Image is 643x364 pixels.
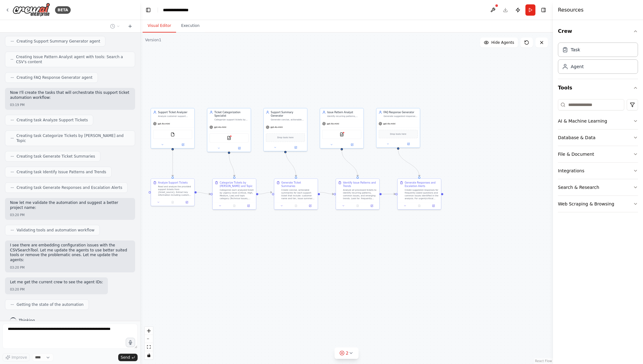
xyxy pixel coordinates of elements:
div: Categorize Tickets by [PERSON_NAME] and TopicCategorize each analyzed ticket by urgency level (Cr... [212,179,256,210]
div: BETA [55,6,71,14]
button: Open in side panel [229,146,249,150]
div: Integrations [558,168,584,174]
button: No output available [412,204,427,208]
span: gpt-4o-mini [158,122,170,125]
button: Switch to previous chat [108,23,123,30]
div: Create suggested responses for frequently asked questions and common issues identified in the ana... [405,189,439,200]
p: Now I'll create the tasks that will orchestrate this support ticket automation workflow: [10,90,130,100]
span: Drop tools here [390,132,406,136]
div: Generate suggested responses for frequently asked questions and common issues, including escalati... [383,115,418,118]
div: Web Scraping & Browsing [558,201,614,207]
button: 2 [335,347,359,359]
div: Categorize Tickets by [PERSON_NAME] and Topic [220,181,254,188]
div: Categorize support tickets by urgency level (Critical, High, Medium, Low) and topic categories (T... [215,118,249,121]
button: Hide left sidebar [144,6,153,14]
span: gpt-4o-mini [327,122,339,125]
button: zoom in [145,327,153,335]
div: Identify recurring patterns, common issues, and trends across multiple support tickets to help th... [327,115,361,118]
div: 03:20 PM [10,287,103,292]
button: fit view [145,343,153,351]
div: Support Summary Generator [271,110,305,118]
button: No output available [227,204,242,208]
div: Task [571,47,580,53]
button: Database & Data [558,129,638,146]
h4: Resources [558,6,584,14]
button: Click to speak your automation idea [126,338,135,347]
g: Edge from d057e4c3-7662-41ea-848e-98fa9b9c1d20 to 32afd59e-80c1-4a6c-922a-19340cea8173 [320,190,334,196]
span: Creating task Generate Responses and Escalation Alerts [17,185,122,190]
div: Version 1 [145,38,161,43]
div: 03:20 PM [10,265,130,270]
button: Improve [3,353,30,361]
button: Search & Research [558,179,638,195]
g: Edge from e5d48ede-993a-46d1-bf1c-f1dc4c944b90 to d057e4c3-7662-41ea-848e-98fa9b9c1d20 [284,149,298,176]
nav: breadcrumb [163,7,195,13]
g: Edge from a3b346a4-ad84-48fd-a50d-3ed9e1d48d0e to 3f80bddb-e351-4687-a2ab-a4830665772d [171,150,174,177]
span: Send [121,355,130,360]
div: React Flow controls [145,327,153,359]
div: Issue Pattern AnalystIdentify recurring patterns, common issues, and trends across multiple suppo... [320,108,364,149]
button: Visual Editor [143,19,176,33]
span: Drop tools here [277,136,293,139]
img: CSVSearchTool [227,136,231,140]
button: Execution [176,19,205,33]
div: Agent [571,63,584,70]
div: Analyze Support Tickets [158,181,188,185]
button: Crew [558,23,638,40]
button: Open in side panel [181,200,193,205]
img: FileReadTool [170,132,175,137]
button: Hide right sidebar [539,6,548,14]
div: Identify Issue Patterns and Trends [343,181,377,188]
img: Logo [13,3,50,17]
button: zoom out [145,335,153,343]
div: FAQ Response GeneratorGenerate suggested responses for frequently asked questions and common issu... [376,108,420,148]
div: Support Summary GeneratorGenerate concise, actionable summaries of support tickets that highlight... [263,108,307,151]
div: Generate Ticket SummariesCreate concise, actionable summaries for each support ticket that includ... [274,179,318,210]
img: CSVSearchTool [340,132,344,137]
span: Validating tools and automation workflow [17,228,94,233]
g: Edge from 3f80bddb-e351-4687-a2ab-a4830665772d to 35aefa67-f8b6-4c75-801e-c7b9bc946cd1 [197,190,210,196]
div: Ticket Categorization SpecialistCategorize support tickets by urgency level (Critical, High, Medi... [207,108,251,152]
div: Generate Responses and Escalation AlertsCreate suggested responses for frequently asked questions... [397,179,441,210]
g: Edge from 32afd59e-80c1-4a6c-922a-19340cea8173 to be79391e-1f4f-4541-84b6-d1d22223e290 [382,192,395,196]
button: Hide Agents [480,38,518,48]
button: Tools [558,79,638,97]
g: Edge from e19ba479-4814-49d8-a64b-4b64321d7f18 to 35aefa67-f8b6-4c75-801e-c7b9bc946cd1 [227,154,236,177]
span: gpt-4o-mini [271,126,283,129]
button: Web Scraping & Browsing [558,196,638,212]
span: Creating Issue Pattern Analyst agent with tools: Search a CSV's content [16,54,130,64]
div: File & Document [558,151,594,157]
button: File & Document [558,146,638,162]
div: 03:19 PM [10,103,130,107]
button: Open in side panel [242,204,255,208]
button: Open in side panel [342,143,362,147]
div: Generate concise, actionable summaries of support tickets that highlight key customer information... [271,118,305,121]
g: Edge from f6a364e8-cc96-4f54-8984-118092f28c61 to be79391e-1f4f-4541-84b6-d1d22223e290 [396,149,421,176]
p: Now let me validate the automation and suggest a better project name: [10,200,130,210]
div: Tools [558,97,638,217]
div: 03:20 PM [10,213,130,217]
button: Open in side panel [286,145,306,150]
div: Generate Responses and Escalation Alerts [405,181,439,188]
span: Hide Agents [491,40,514,45]
span: Creating task Identify Issue Patterns and Trends [17,169,106,174]
g: Edge from 35aefa67-f8b6-4c75-801e-c7b9bc946cd1 to d057e4c3-7662-41ea-848e-98fa9b9c1d20 [258,190,272,196]
div: Create concise, actionable summaries for each support ticket that include: customer name and tier... [281,189,316,200]
button: toggle interactivity [145,351,153,359]
div: AI & Machine Learning [558,118,607,124]
div: Analyze Support TicketsRead and analyze the provided support tickets from {ticket_source}. Extrac... [151,179,195,206]
span: Creating task Generate Ticket Summaries [17,154,95,159]
g: Edge from 6be10913-e1c5-49c7-b825-369984442119 to 32afd59e-80c1-4a6c-922a-19340cea8173 [340,150,359,177]
div: Identify Issue Patterns and TrendsAnalyze all processed tickets to identify recurring patterns, c... [336,179,380,210]
button: Open in side panel [173,143,193,147]
div: FAQ Response Generator [383,110,418,114]
span: Thinking... [19,318,38,323]
button: No output available [289,204,304,208]
div: Analyze customer support tickets to extract key information including customer details, issue des... [158,115,192,118]
span: Improve [12,355,27,360]
button: Open in side panel [398,142,418,146]
p: Let me get the current crew to see the agent IDs: [10,280,103,285]
div: Generate Ticket Summaries [281,181,316,188]
div: Support Ticket Analyzer [158,110,192,114]
div: Crew [558,40,638,79]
